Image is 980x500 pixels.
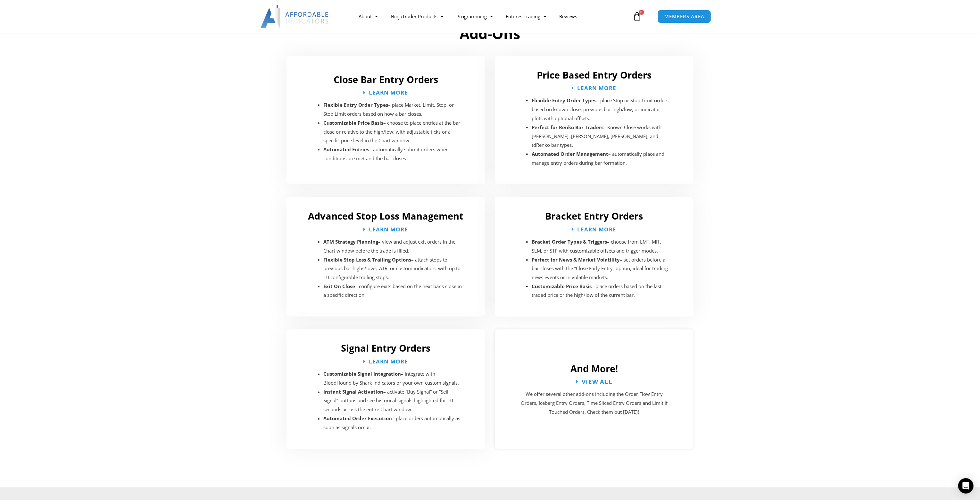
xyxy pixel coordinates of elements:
a: Reviews [553,9,584,24]
a: View All [576,379,612,385]
h2: Advanced Stop Loss Management [293,210,479,222]
span: Learn More [369,227,408,232]
span: Learn More [369,90,408,95]
span: Learn More [577,227,617,232]
strong: Perfect for News & Market Volatility [532,256,620,263]
strong: Flexible Entry Order Types [532,97,596,104]
li: – place Market, Limit, Stop, or Stop Limit orders based on how a bar closes. [323,101,463,119]
li: – integrate with BloodHound by Shark Indicators or your own custom signals. [323,370,463,388]
a: Futures Trading [499,9,553,24]
p: We offer several other add-ons including the Order Flow Entry Orders, Iceberg Entry Orders, Time ... [517,390,671,417]
li: – view and adjust exit orders in the Chart window before the trade is filled. [323,238,463,255]
strong: Perfect for Renko Bar Traders [532,124,603,130]
li: – attach stops to previous bar highs/lows, ATR, or custom indicators, with up to 10 configurable ... [323,255,463,282]
span: Learn More [577,85,617,91]
a: Learn More [364,227,408,232]
span: MEMBERS AREA [664,14,704,19]
span: View All [582,379,613,385]
strong: Automated Order Management [532,151,608,157]
h2: Close Bar Entry Orders [293,73,479,86]
strong: Flexible Entry Order Types [323,102,388,108]
a: MEMBERS AREA [658,10,711,23]
a: About [352,9,384,24]
strong: Customizable Signal Integration [323,371,401,377]
h2: Add-Ons [285,24,695,43]
a: Programming [450,9,499,24]
h2: And More! [501,363,687,375]
strong: Customizable Price Basis [532,283,592,289]
h2: Bracket Entry Orders [501,210,687,222]
div: Open Intercom Messenger [958,478,974,494]
strong: Flexible Stop Loss & Trailing Options [323,256,411,263]
img: LogoAI | Affordable Indicators – NinjaTrader [261,5,329,28]
li: – choose to place entries at the bar close or relative to the high/low, with adjustable ticks or ... [323,119,463,146]
li: – activate “Buy Signal” or “Sell Signal” buttons and see historical signals highlighted for 10 se... [323,388,463,415]
li: – automatically place and manage entry orders during bar formation. [532,150,671,168]
strong: Bracket Order Types & Triggers [532,238,607,245]
a: Learn More [572,85,617,91]
li: – choose from LMT, MIT, SLM, or STP with customizable offsets and trigger modes. [532,238,671,255]
li: – automatically submit orders when conditions are met and the bar closes. [323,145,463,163]
strong: Automated Entries [323,146,369,153]
a: Learn More [364,359,408,364]
nav: Menu [352,9,631,24]
h2: Signal Entry Orders [293,342,479,354]
strong: Exit On Close [323,283,355,289]
li: – Known Close works with [PERSON_NAME], [PERSON_NAME], [PERSON_NAME], and tdRenko bar types. [532,123,671,150]
strong: Customizable Price Basis [323,120,383,126]
strong: ATM Strategy Planning [323,238,378,245]
li: – place orders based on the last traded price or the high/low of the current bar. [532,282,671,300]
h2: Price Based Entry Orders [501,69,687,81]
li: – place orders automatically as soon as signals occur. [323,414,463,432]
strong: Automated Order Execution [323,415,392,422]
a: 0 [623,7,652,26]
span: Learn More [369,359,408,364]
a: NinjaTrader Products [384,9,450,24]
strong: Instant Signal Activation [323,389,383,395]
a: Learn More [364,90,408,95]
a: Learn More [572,227,617,232]
li: – place Stop or Stop Limit orders based on known close, previous bar high/low, or indicator plots... [532,96,671,123]
li: – set orders before a bar closes with the “Close Early Entry” option, ideal for trading news even... [532,255,671,282]
li: – configure exits based on the next bar’s close in a specific direction. [323,282,463,300]
span: 0 [639,10,644,15]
